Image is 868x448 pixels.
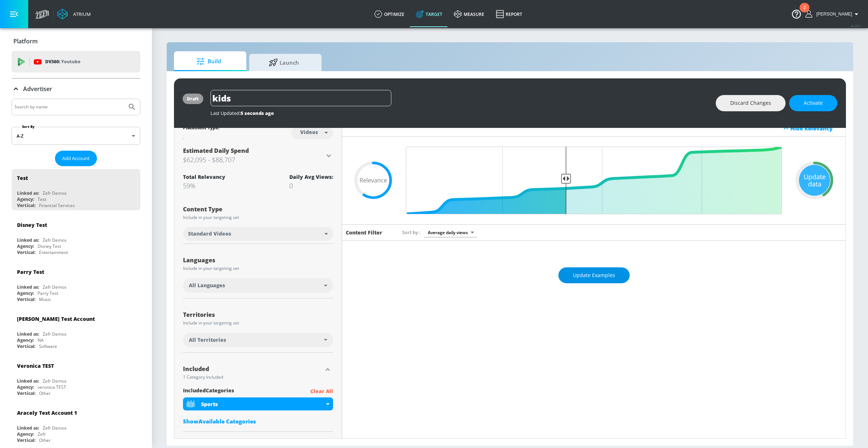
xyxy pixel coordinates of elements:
[558,267,630,284] button: Update Examples
[183,266,333,271] div: Include in your targeting set
[43,425,67,431] div: Zefr Demos
[12,310,140,351] div: [PERSON_NAME] Test AccountLinked as:Zefr DemosAgency:NAVertical:Software
[17,249,35,255] div: Vertical:
[39,343,57,349] div: Software
[12,357,140,398] div: Veronica TESTLinked as:Zefr DemosAgency:veronica TESTVertical:Other
[39,249,68,255] div: Entertainment
[188,230,231,237] span: Standard Videos
[43,284,67,290] div: Zefr Demos
[17,221,47,228] div: Disney Test
[14,102,124,112] input: Search by name
[17,390,35,396] div: Vertical:
[12,79,140,99] div: Advertiser
[789,95,837,111] button: Activate
[183,375,322,379] div: 1 Category Included
[43,378,67,384] div: Zefr Demos
[21,124,36,129] label: Sort By
[17,284,39,290] div: Linked as:
[12,51,140,73] div: DV360: Youtube
[39,296,51,302] div: Music
[183,418,333,425] div: ShowAvailable Categories
[183,257,333,263] div: Languages
[17,315,95,322] div: [PERSON_NAME] Test Account
[183,366,322,372] div: Included
[183,397,333,410] div: Sports
[12,216,140,257] div: Disney TestLinked as:Zefr DemosAgency:Disney TestVertical:Entertainment
[43,237,67,243] div: Zefr Demos
[210,110,709,116] div: Last Updated:
[490,1,528,27] a: Report
[12,404,140,445] div: Aracely Test Account 1Linked as:Zefr DemosAgency:ZefrVertical:Other
[12,127,140,145] div: A-Z
[183,321,333,325] div: Include in your targeting set
[39,390,51,396] div: Other
[17,431,34,437] div: Agency:
[183,206,333,212] div: Content Type
[183,278,333,293] div: All Languages
[39,202,75,208] div: Financial Services
[289,181,333,190] div: 0
[17,362,54,369] div: Veronica TEST
[43,331,67,337] div: Zefr Demos
[17,237,39,243] div: Linked as:
[38,243,61,249] div: Disney Test
[12,169,140,210] div: TestLinked as:Zefr DemosAgency:TestVertical:Financial Services
[39,437,51,443] div: Other
[183,181,225,190] div: 59%
[62,154,90,163] span: Add Account
[17,378,39,384] div: Linked as:
[17,202,35,208] div: Vertical:
[189,336,226,344] span: All Territories
[346,229,382,236] h6: Content Filter
[12,263,140,304] div: Parry TestLinked as:Zefr DemosAgency:Parry TestVertical:Music
[410,1,448,27] a: Target
[851,24,861,28] span: v 4.28.0
[716,95,786,111] button: Discard Changes
[38,290,58,296] div: Parry Test
[183,333,333,347] div: All Territories
[342,120,846,137] div: Hide Relevancy
[183,147,249,155] span: Estimated Daily Spend
[17,337,34,343] div: Agency:
[43,190,67,196] div: Zefr Demos
[38,431,46,437] div: Zefr
[183,215,333,220] div: Include in your targeting set
[187,96,199,102] div: draft
[17,331,39,337] div: Linked as:
[183,125,219,132] div: Placement Type:
[23,85,52,93] p: Advertiser
[17,437,35,443] div: Vertical:
[57,9,91,20] a: Atrium
[61,58,80,65] p: Youtube
[17,268,44,275] div: Parry Test
[189,282,225,289] span: All Languages
[17,190,39,196] div: Linked as:
[369,1,410,27] a: optimize
[17,296,35,302] div: Vertical:
[310,387,333,396] p: Clear All
[17,409,77,416] div: Aracely Test Account 1
[803,8,806,17] div: 2
[38,196,46,202] div: Test
[201,401,324,408] div: Sports
[183,173,225,180] div: Total Relevancy
[70,11,91,17] div: Atrium
[38,384,66,390] div: veronica TEST
[424,228,477,237] div: Average daily views
[183,155,324,165] h3: $62,095 - $88,707
[17,425,39,431] div: Linked as:
[786,4,807,24] button: Open Resource Center, 2 new notifications
[799,165,830,196] div: Update data
[55,151,97,166] button: Add Account
[17,196,34,202] div: Agency:
[402,147,786,214] input: Final Threshold
[17,343,35,349] div: Vertical:
[38,337,44,343] div: NA
[183,387,234,396] span: included Categories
